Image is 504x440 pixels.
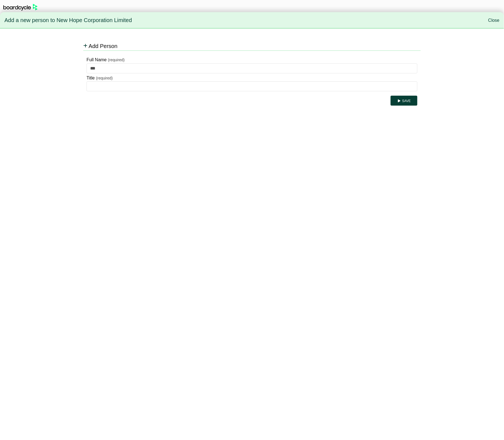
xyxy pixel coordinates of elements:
small: (required) [96,76,113,80]
label: Title [87,74,95,82]
label: Full Name [87,56,107,63]
img: BoardcycleBlackGreen-aaafeed430059cb809a45853b8cf6d952af9d84e6e89e1f1685b34bfd5cb7d64.svg [3,4,37,11]
button: Save [391,96,417,106]
small: (required) [108,58,125,62]
span: Add a new person to New Hope Corporation Limited [4,15,132,26]
a: Close [488,18,500,23]
span: Add Person [89,43,117,49]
